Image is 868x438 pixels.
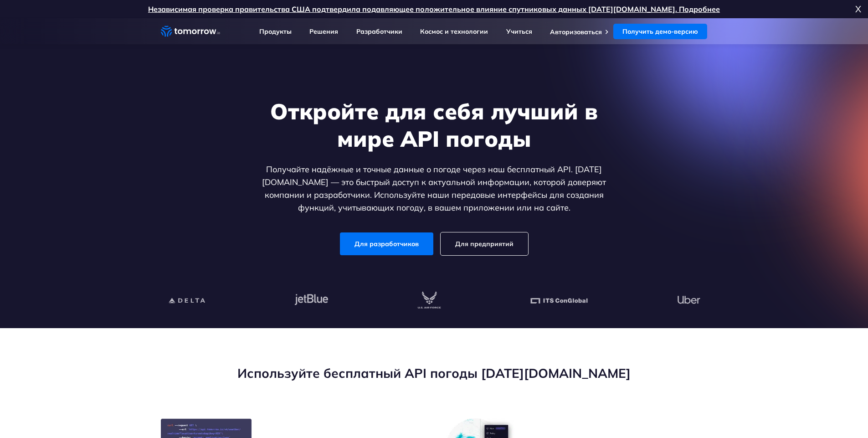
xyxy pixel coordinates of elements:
[550,28,602,36] a: Авторизоваться
[356,27,402,36] a: Разработчики
[270,98,598,152] font: Откройте для себя лучший в мире API погоды
[613,24,707,39] a: Получить демо-версию
[309,27,338,36] a: Решения
[455,240,514,248] font: Для предприятий
[161,25,220,38] a: Домашняя ссылка
[237,365,631,381] font: Используйте бесплатный API погоды [DATE][DOMAIN_NAME]
[441,232,528,255] a: Для предприятий
[506,27,532,36] a: Учиться
[340,232,433,255] a: Для разработчиков
[420,27,488,36] a: Космос и технологии
[262,164,606,213] font: Получайте надёжные и точные данные о погоде через наш бесплатный API. [DATE][DOMAIN_NAME] — это б...
[259,27,292,36] a: Продукты
[148,5,720,14] a: Независимая проверка правительства США подтвердила подавляющее положительное влияние спутниковых ...
[622,27,698,36] font: Получить демо-версию
[354,240,419,248] font: Для разработчиков
[855,3,861,15] font: Х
